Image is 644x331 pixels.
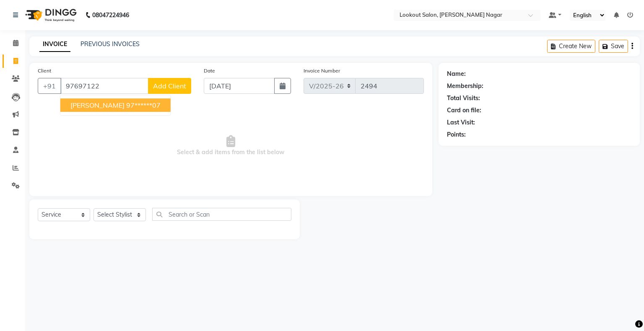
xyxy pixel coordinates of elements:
div: Points: [447,130,466,139]
div: Total Visits: [447,94,480,103]
div: Membership: [447,82,483,91]
label: Client [38,67,51,75]
b: 08047224946 [92,3,129,27]
img: logo [21,3,79,27]
button: +91 [38,78,61,94]
input: Search or Scan [152,208,291,221]
span: [PERSON_NAME] [70,101,125,109]
div: Last Visit: [447,118,475,127]
button: Create New [547,40,595,53]
label: Date [204,67,215,75]
button: Save [599,40,628,53]
a: INVOICE [39,37,70,52]
span: Select & add items from the list below [38,104,424,188]
div: Name: [447,70,466,78]
label: Invoice Number [304,67,340,75]
span: Add Client [153,82,186,90]
button: Add Client [148,78,191,94]
input: Search by Name/Mobile/Email/Code [60,78,148,94]
div: Card on file: [447,106,481,115]
a: PREVIOUS INVOICES [80,40,140,48]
